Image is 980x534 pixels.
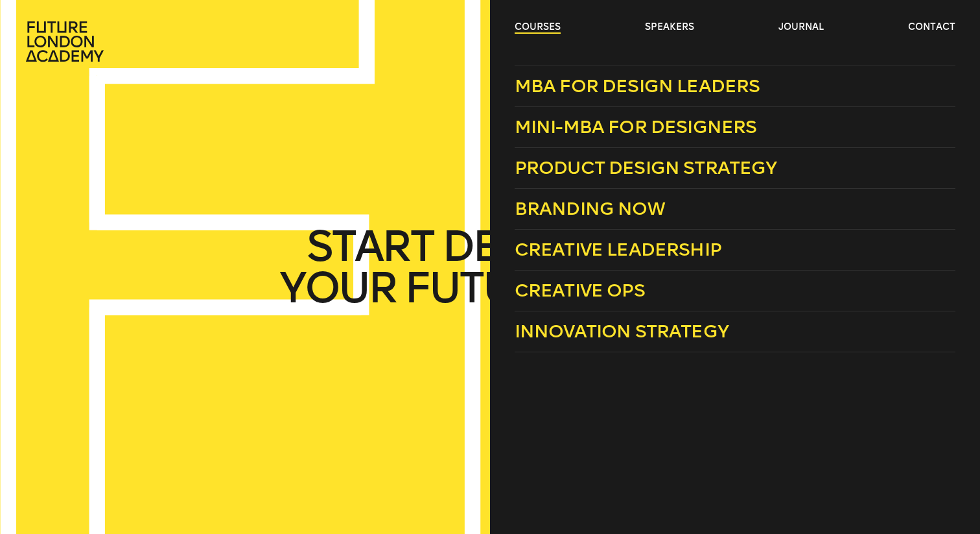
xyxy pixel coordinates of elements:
span: MBA for Design Leaders [515,75,760,97]
span: Creative Ops [515,280,645,301]
a: MBA for Design Leaders [515,66,955,107]
span: Branding Now [515,198,665,219]
a: journal [778,21,824,34]
a: Branding Now [515,189,955,230]
span: Creative Leadership [515,239,721,260]
a: Product Design Strategy [515,148,955,189]
a: courses [515,21,561,34]
a: Creative Ops [515,271,955,311]
span: Innovation Strategy [515,321,729,342]
span: Mini-MBA for Designers [515,116,757,138]
a: speakers [645,21,694,34]
a: contact [908,21,955,34]
span: Product Design Strategy [515,157,777,178]
a: Mini-MBA for Designers [515,107,955,148]
a: Creative Leadership [515,230,955,271]
a: Innovation Strategy [515,311,955,352]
